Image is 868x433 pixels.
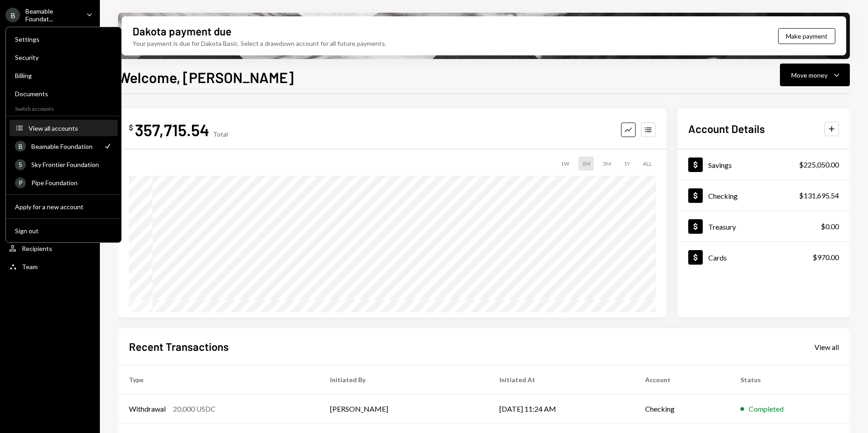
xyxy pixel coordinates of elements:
[15,159,26,170] div: S
[639,157,656,171] div: ALL
[22,263,38,271] div: Team
[10,156,118,172] a: SSky Frontier Foundation
[708,253,727,262] div: Cards
[118,365,319,394] th: Type
[688,121,765,136] h2: Account Details
[677,180,850,211] a: Checking$131,695.54
[620,157,634,171] div: 1Y
[708,192,738,200] div: Checking
[129,339,229,354] h2: Recent Transactions
[22,245,52,252] div: Recipients
[5,240,94,256] a: Recipients
[5,8,20,22] div: B
[791,70,828,80] div: Move money
[708,222,736,231] div: Treasury
[10,120,118,137] button: View all accounts
[319,394,488,423] td: [PERSON_NAME]
[15,72,112,79] div: Billing
[10,199,118,215] button: Apply for a new account
[799,190,839,201] div: $131,695.54
[15,90,112,98] div: Documents
[10,85,118,102] a: Documents
[749,403,784,414] div: Completed
[5,258,94,275] a: Team
[10,223,118,239] button: Sign out
[15,227,112,235] div: Sign out
[133,39,386,48] div: Your payment is due for Dakota Basic. Select a drawdown account for all future payments.
[15,35,112,43] div: Settings
[599,157,615,171] div: 3M
[10,67,118,84] a: Billing
[31,161,112,168] div: Sky Frontier Foundation
[133,24,232,39] div: Dakota payment due
[578,157,594,171] div: 1M
[129,403,166,414] div: Withdrawal
[319,365,488,394] th: Initiated By
[488,365,634,394] th: Initiated At
[10,31,118,47] a: Settings
[780,64,850,86] button: Move money
[173,403,216,414] div: 20,000 USDC
[814,343,839,352] div: View all
[778,28,835,44] button: Make payment
[213,130,228,138] div: Total
[15,54,112,61] div: Security
[31,179,112,187] div: Pipe Foundation
[15,203,112,211] div: Apply for a new account
[557,157,573,171] div: 1W
[821,221,839,232] div: $0.00
[15,177,26,188] div: P
[10,174,118,191] a: PPipe Foundation
[677,242,850,272] a: Cards$970.00
[799,159,839,170] div: $225,050.00
[129,123,133,132] div: $
[813,252,839,263] div: $970.00
[15,141,26,152] div: B
[25,7,79,23] div: Beamable Foundat...
[677,211,850,241] a: Treasury$0.00
[10,49,118,65] a: Security
[29,124,112,132] div: View all accounts
[634,365,730,394] th: Account
[118,68,294,86] h1: Welcome, [PERSON_NAME]
[677,149,850,180] a: Savings$225,050.00
[634,394,730,423] td: Checking
[488,394,634,423] td: [DATE] 11:24 AM
[31,143,98,150] div: Beamable Foundation
[730,365,850,394] th: Status
[814,342,839,352] a: View all
[6,103,121,112] div: Switch accounts
[708,161,732,169] div: Savings
[135,119,209,140] div: 357,715.54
